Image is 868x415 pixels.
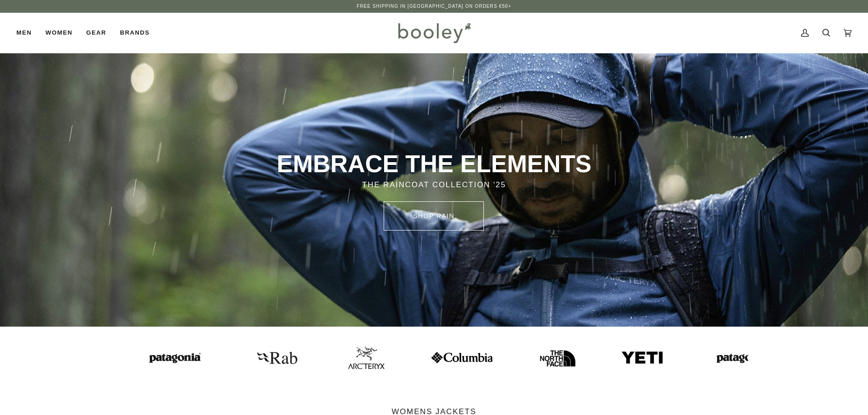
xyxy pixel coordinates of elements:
[394,20,474,46] img: Booley
[357,3,511,10] p: Free Shipping in [GEOGRAPHIC_DATA] on Orders €50+
[39,13,79,53] a: Women
[79,13,113,53] a: Gear
[172,179,696,191] p: THE RAINCOAT COLLECTION '25
[384,201,484,231] a: SHOP rain
[172,149,696,179] p: EMBRACE THE ELEMENTS
[113,13,156,53] a: Brands
[16,28,32,37] span: Men
[46,28,72,37] span: Women
[120,28,149,37] span: Brands
[86,28,106,37] span: Gear
[16,13,39,53] a: Men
